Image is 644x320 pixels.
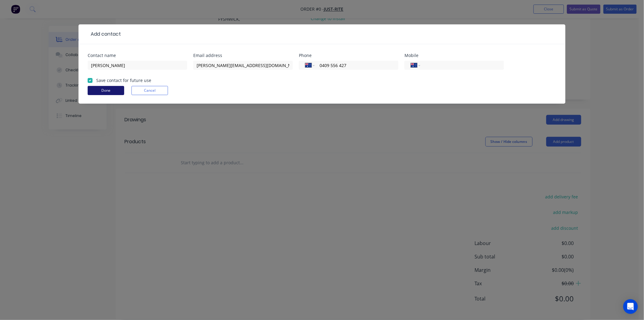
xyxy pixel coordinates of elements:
[88,53,187,58] div: Contact name
[131,86,168,95] button: Cancel
[88,30,121,38] div: Add contact
[404,53,504,58] div: Mobile
[299,53,398,58] div: Phone
[623,299,638,314] div: Open Intercom Messenger
[88,86,124,95] button: Done
[96,77,151,84] label: Save contact for future use
[193,53,293,58] div: Email address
